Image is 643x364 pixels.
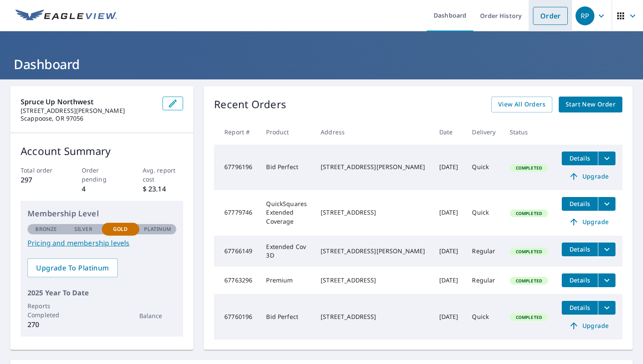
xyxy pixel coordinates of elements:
[562,170,615,183] a: Upgrade
[567,171,610,182] span: Upgrade
[567,276,593,284] span: Details
[28,238,176,248] a: Pricing and membership levels
[144,225,171,233] p: Platinum
[214,236,259,267] td: 67766149
[465,267,502,294] td: Regular
[559,97,622,112] a: Start New Order
[10,55,633,73] h1: Dashboard
[21,143,183,159] p: Account Summary
[35,225,57,233] p: Bronze
[598,273,615,287] button: filesDropdownBtn-67763296
[139,311,177,320] p: Balance
[432,267,465,294] td: [DATE]
[503,119,555,145] th: Status
[465,236,502,267] td: Regular
[598,197,615,211] button: filesDropdownBtn-67779746
[567,321,610,331] span: Upgrade
[259,294,314,340] td: Bid Perfect
[533,7,568,25] a: Order
[82,166,122,184] p: Order pending
[28,208,176,219] p: Membership Level
[511,278,547,284] span: Completed
[562,301,598,315] button: detailsBtn-67760196
[598,243,615,256] button: filesDropdownBtn-67766149
[491,97,552,112] a: View All Orders
[259,267,314,294] td: Premium
[562,215,615,229] a: Upgrade
[214,119,259,145] th: Report #
[567,245,593,253] span: Details
[74,225,92,233] p: Silver
[21,175,61,185] p: 297
[465,294,502,340] td: Quick
[259,119,314,145] th: Product
[28,288,176,298] p: 2025 Year To Date
[82,184,122,194] p: 4
[214,267,259,294] td: 67763296
[214,97,286,112] p: Recent Orders
[21,166,61,175] p: Total order
[321,312,425,321] div: [STREET_ADDRESS]
[511,210,547,216] span: Completed
[28,319,65,330] p: 270
[15,9,117,22] img: EV Logo
[432,119,465,145] th: Date
[432,294,465,340] td: [DATE]
[465,145,502,190] td: Quick
[432,145,465,190] td: [DATE]
[214,190,259,236] td: 67779746
[21,97,156,107] p: Spruce Up Northwest
[314,119,432,145] th: Address
[34,263,111,273] span: Upgrade To Platinum
[567,303,593,312] span: Details
[321,163,425,171] div: [STREET_ADDRESS][PERSON_NAME]
[143,166,184,184] p: Avg. report cost
[566,99,615,110] span: Start New Order
[562,197,598,211] button: detailsBtn-67779746
[465,190,502,236] td: Quick
[21,115,156,122] p: Scappoose, OR 97056
[214,294,259,340] td: 67760196
[321,247,425,255] div: [STREET_ADDRESS][PERSON_NAME]
[567,217,610,227] span: Upgrade
[598,301,615,315] button: filesDropdownBtn-67760196
[21,107,156,115] p: [STREET_ADDRESS][PERSON_NAME]
[598,152,615,165] button: filesDropdownBtn-67796196
[511,314,547,320] span: Completed
[562,243,598,256] button: detailsBtn-67766149
[259,190,314,236] td: QuickSquares Extended Coverage
[259,145,314,190] td: Bid Perfect
[432,190,465,236] td: [DATE]
[259,236,314,267] td: Extended Cov 3D
[562,152,598,165] button: detailsBtn-67796196
[465,119,502,145] th: Delivery
[567,200,593,208] span: Details
[562,319,615,333] a: Upgrade
[113,225,128,233] p: Gold
[321,208,425,217] div: [STREET_ADDRESS]
[28,301,65,319] p: Reports Completed
[511,165,547,171] span: Completed
[567,154,593,162] span: Details
[214,145,259,190] td: 67796196
[28,258,118,277] a: Upgrade To Platinum
[432,236,465,267] td: [DATE]
[498,99,545,110] span: View All Orders
[511,249,547,255] span: Completed
[562,273,598,287] button: detailsBtn-67763296
[321,276,425,285] div: [STREET_ADDRESS]
[143,184,184,194] p: $ 23.14
[576,6,594,25] div: RP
